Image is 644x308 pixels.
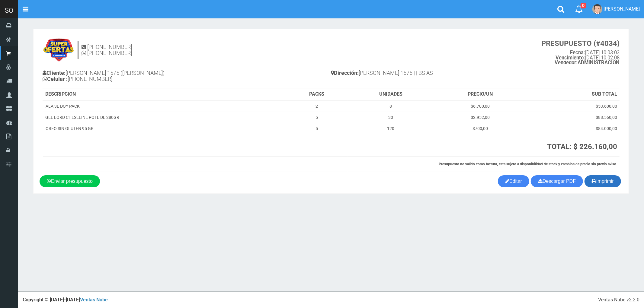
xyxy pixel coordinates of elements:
[43,38,75,62] img: 9k=
[434,88,526,100] th: PRECIO/UN
[348,88,434,100] th: UNIDADES
[434,123,526,134] td: $700,00
[570,50,585,56] strong: Fecha:
[348,112,434,123] td: 30
[286,100,348,112] td: 2
[434,100,526,112] td: $6.700,00
[43,68,331,85] h4: [PERSON_NAME] 1575 ([PERSON_NAME]) [PHONE_NUMBER]
[286,112,348,123] td: 5
[40,175,100,187] a: Enviar presupuesto
[434,112,526,123] td: $2.952,00
[439,162,617,166] strong: Presupuesto no valido como factura, esta sujeto a disponibilidad de stock y cambios de precio sin...
[526,100,620,112] td: $53.600,00
[43,123,286,134] td: OREO SIN GLUTEN 95 GR
[43,88,286,100] th: DESCRIPCION
[592,4,602,14] img: User Image
[331,68,620,79] h4: [PERSON_NAME] 1575 | | BS AS
[585,175,621,187] button: Imprimir
[531,175,583,187] a: Descargar PDF
[555,60,620,65] b: ADMINISTRACION
[286,88,348,100] th: PACKS
[43,112,286,123] td: GEL LORD CHESELINE POTE DE 280GR
[541,40,620,65] small: [DATE] 10:03:03 [DATE] 10:02:08
[526,112,620,123] td: $88.560,00
[51,179,93,184] span: Enviar presupuesto
[581,3,586,8] span: 0
[555,60,578,65] strong: Vendedor:
[498,175,529,187] a: Editar
[541,39,620,48] strong: PRESUPUESTO (#4034)
[348,123,434,134] td: 120
[526,88,620,100] th: SUB TOTAL
[286,123,348,134] td: 5
[526,123,620,134] td: $84.000,00
[598,297,639,303] div: Ventas Nube v2.2.0
[82,44,132,56] h4: [PHONE_NUMBER] [PHONE_NUMBER]
[331,70,359,76] b: Dirección:
[23,297,108,303] strong: Copyright © [DATE]-[DATE]
[80,297,108,303] a: Ventas Nube
[43,76,68,82] b: Celular :
[43,70,66,76] b: Cliente:
[604,6,640,12] span: [PERSON_NAME]
[348,100,434,112] td: 8
[547,142,617,151] strong: TOTAL: $ 226.160,00
[556,55,585,61] strong: Vencimiento:
[43,100,286,112] td: ALA 3L DOY PACK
